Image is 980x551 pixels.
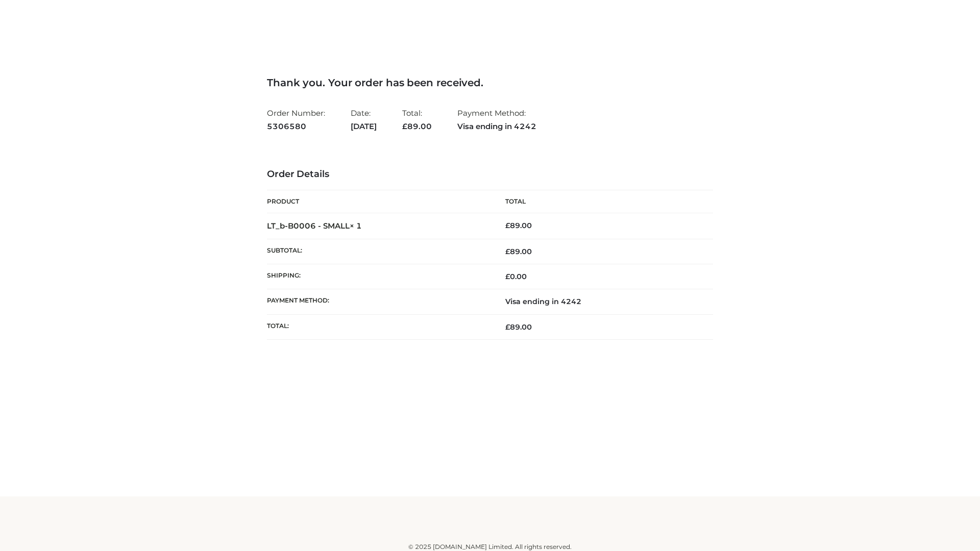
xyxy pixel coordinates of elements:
th: Total [490,190,713,213]
span: £ [505,247,510,256]
span: 89.00 [505,247,532,256]
span: £ [505,221,510,230]
th: Shipping: [267,264,490,289]
span: 89.00 [505,322,532,332]
bdi: 0.00 [505,272,527,281]
h3: Thank you. Your order has been received. [267,77,713,89]
span: £ [505,272,510,281]
li: Total: [402,104,432,135]
strong: × 1 [350,221,362,231]
li: Payment Method: [457,104,536,135]
li: Order Number: [267,104,325,135]
strong: 5306580 [267,120,325,133]
strong: Visa ending in 4242 [457,120,536,133]
span: £ [402,121,407,131]
h3: Order Details [267,169,713,180]
span: £ [505,322,510,332]
strong: [DATE] [351,120,377,133]
bdi: 89.00 [505,221,532,230]
td: Visa ending in 4242 [490,289,713,314]
th: Subtotal: [267,239,490,264]
strong: LT_b-B0006 - SMALL [267,221,362,231]
th: Total: [267,314,490,339]
th: Product [267,190,490,213]
li: Date: [351,104,377,135]
th: Payment method: [267,289,490,314]
span: 89.00 [402,121,432,131]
